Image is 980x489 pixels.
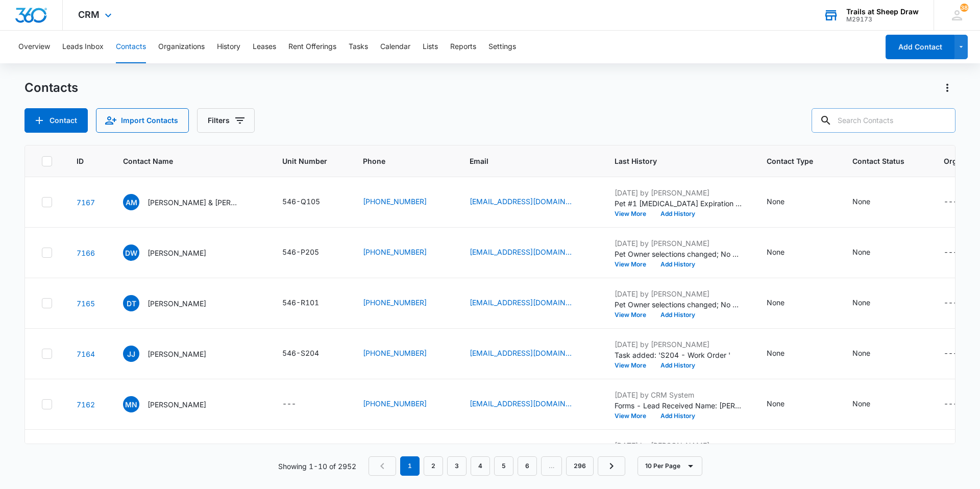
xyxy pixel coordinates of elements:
button: Tasks [349,31,368,63]
div: Phone - (970) 699-2947 - Select to Edit Field [363,297,445,309]
a: [PHONE_NUMBER] [363,398,427,409]
span: Contact Type [767,156,813,166]
input: Search Contacts [812,108,955,133]
span: Phone [363,156,430,166]
span: Contact Status [852,156,904,166]
span: 38 [960,4,968,12]
span: AM [123,194,139,210]
div: --- [282,398,296,410]
div: Contact Name - Madi Nowatnick - Select to Edit Field [123,396,225,412]
div: Unit Number - 546-Q105 - Select to Edit Field [282,196,338,208]
div: None [767,398,785,409]
button: Reports [450,31,476,63]
button: View More [615,261,653,267]
div: Contact Status - None - Select to Edit Field [852,348,889,360]
button: Import Contacts [96,108,189,133]
button: 10 Per Page [638,456,702,476]
a: Page 6 [518,456,537,476]
a: Page 4 [471,456,490,476]
em: 1 [400,456,420,476]
button: History [217,31,240,63]
a: [PHONE_NUMBER] [363,297,427,308]
div: Unit Number - - Select to Edit Field [282,398,314,410]
a: [PHONE_NUMBER] [363,196,427,207]
div: Email - dwest1727@gmail.com - Select to Edit Field [470,247,590,259]
p: [DATE] by [PERSON_NAME] [615,187,742,198]
a: [PHONE_NUMBER] [363,247,427,257]
a: [PHONE_NUMBER] [363,348,427,358]
div: --- [944,196,958,208]
div: Email - madisonnowatnick@gmail.com - Select to Edit Field [470,398,590,410]
div: Contact Status - None - Select to Edit Field [852,196,889,208]
button: Leads Inbox [62,31,104,63]
button: Calendar [380,31,410,63]
div: None [852,247,870,257]
nav: Pagination [369,456,625,476]
button: Settings [488,31,516,63]
div: Unit Number - 546-S204 - Select to Edit Field [282,348,337,360]
button: Add Contact [886,35,954,59]
p: [PERSON_NAME] & [PERSON_NAME] [148,197,239,208]
div: Contact Type - None - Select to Edit Field [767,398,803,410]
button: Add History [653,211,702,217]
div: None [767,348,785,358]
button: Filters [197,108,255,133]
p: [DATE] by [PERSON_NAME] [615,238,742,249]
button: View More [615,312,653,318]
p: [PERSON_NAME] [148,399,206,410]
span: Unit Number [282,156,338,166]
div: Contact Status - None - Select to Edit Field [852,398,889,410]
div: None [852,196,870,207]
span: MN [123,396,139,412]
div: Contact Type - None - Select to Edit Field [767,196,803,208]
span: ID [77,156,84,166]
button: Leases [253,31,276,63]
a: [EMAIL_ADDRESS][DOMAIN_NAME] [470,196,572,207]
div: Organization - - Select to Edit Field [944,297,976,309]
button: View More [615,413,653,419]
button: Lists [423,31,438,63]
div: None [767,297,785,308]
p: [DATE] by CRM System [615,389,742,400]
button: Add History [653,413,702,419]
div: Contact Type - None - Select to Edit Field [767,247,803,259]
span: Contact Name [123,156,243,166]
div: Organization - - Select to Edit Field [944,348,976,360]
div: Contact Status - None - Select to Edit Field [852,247,889,259]
button: Contacts [116,31,146,63]
a: Navigate to contact details page for Madi Nowatnick [77,400,95,409]
a: [EMAIL_ADDRESS][DOMAIN_NAME] [470,297,572,308]
a: Next Page [598,456,625,476]
span: JJ [123,346,139,362]
div: Organization - - Select to Edit Field [944,196,976,208]
a: Navigate to contact details page for Damon West [77,249,95,257]
p: [PERSON_NAME] [148,298,206,309]
button: Add History [653,261,702,267]
div: Contact Status - None - Select to Edit Field [852,297,889,309]
a: Page 2 [424,456,443,476]
div: 546-P205 [282,247,319,257]
p: [DATE] by [PERSON_NAME] [615,339,742,350]
p: Pet #1 [MEDICAL_DATA] Expiration changed to [DATE]. [615,198,742,209]
p: [PERSON_NAME] [148,349,206,359]
p: [DATE] by [PERSON_NAME] [615,288,742,299]
span: DW [123,244,139,261]
div: Email - juarezj1314@gmail.com - Select to Edit Field [470,348,590,360]
div: 546-R101 [282,297,319,308]
a: [EMAIL_ADDRESS][DOMAIN_NAME] [470,398,572,409]
div: Phone - (970) 305-0274 - Select to Edit Field [363,348,445,360]
div: Contact Type - None - Select to Edit Field [767,297,803,309]
div: None [852,348,870,358]
div: Contact Name - Damon West - Select to Edit Field [123,244,225,261]
div: account name [846,8,919,16]
div: Phone - (970) 690-1190 - Select to Edit Field [363,247,445,259]
div: 546-Q105 [282,196,320,207]
h1: Contacts [24,80,78,95]
button: Organizations [158,31,205,63]
div: None [767,196,785,207]
div: None [767,247,785,257]
a: Navigate to contact details page for Adriana Molina Suazo & Joshua Milan [77,198,95,207]
div: None [852,398,870,409]
div: --- [944,398,958,410]
button: Add History [653,312,702,318]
